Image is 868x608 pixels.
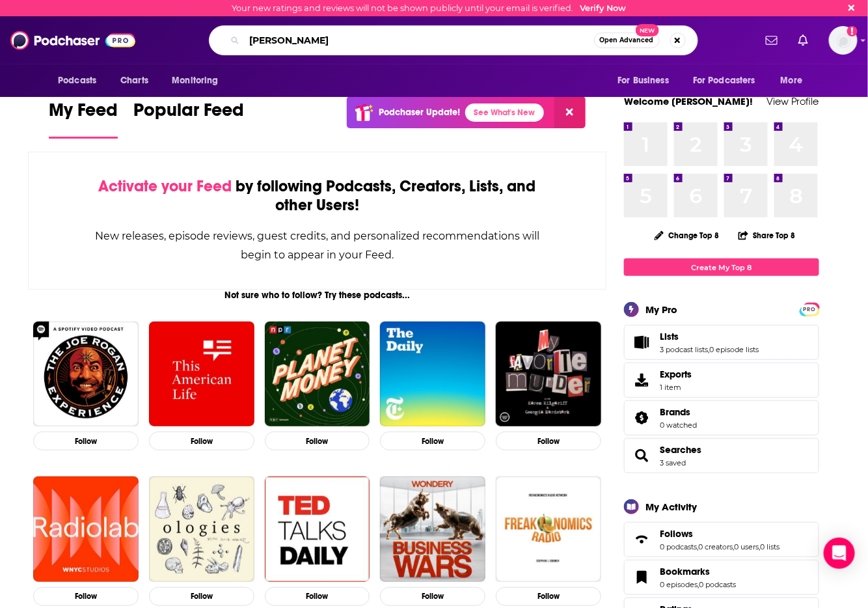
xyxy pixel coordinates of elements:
span: Searches [624,438,819,473]
img: Podchaser - Follow, Share and Rate Podcasts [10,28,135,53]
a: Show notifications dropdown [761,29,783,51]
button: open menu [772,68,819,93]
span: More [781,72,803,90]
a: Lists [629,333,655,352]
img: Freakonomics Radio [496,477,601,582]
div: Search podcasts, credits, & more... [209,25,698,55]
button: Follow [265,587,370,606]
button: open menu [163,68,235,93]
a: Follows [629,531,655,549]
svg: Email not verified [847,26,858,36]
button: open menu [608,68,685,93]
a: Planet Money [265,322,370,427]
a: View Profile [766,95,819,107]
span: Lists [624,325,819,360]
a: My Favorite Murder with Karen Kilgariff and Georgia Hardstark [496,322,601,427]
span: Brands [660,406,690,418]
a: PRO [802,304,817,314]
button: Follow [33,432,139,450]
a: Follows [660,528,780,540]
span: Logged in as charlottestone [829,26,858,55]
a: 3 saved [660,458,686,467]
img: The Daily [380,322,485,427]
a: Ologies with Alie Ward [149,477,254,582]
a: 0 users [734,542,759,551]
a: Bookmarks [660,566,736,577]
div: by following Podcasts, Creators, Lists, and other Users! [94,177,541,215]
a: 0 episodes [660,580,698,589]
a: Welcome [PERSON_NAME]! [624,95,753,107]
button: Change Top 8 [647,227,727,243]
button: open menu [685,68,774,93]
a: Charts [112,68,156,93]
a: Brands [660,406,697,418]
div: New releases, episode reviews, guest credits, and personalized recommendations will begin to appe... [94,227,541,264]
span: Activate your Feed [98,176,232,196]
button: Follow [149,587,254,606]
a: Bookmarks [629,568,655,587]
img: Radiolab [33,477,139,582]
span: My Feed [49,99,118,129]
span: Lists [660,331,679,342]
span: Charts [120,72,148,90]
a: Exports [624,363,819,398]
span: Bookmarks [624,560,819,595]
span: 1 item [660,383,692,392]
a: Searches [660,444,701,456]
img: User Profile [829,26,858,55]
button: Show profile menu [829,26,858,55]
img: TED Talks Daily [265,477,370,582]
span: Follows [624,522,819,557]
button: Follow [265,432,370,450]
span: For Business [617,72,669,90]
a: Verify Now [580,3,627,13]
a: 0 episode lists [709,345,759,354]
div: Not sure who to follow? Try these podcasts... [28,290,606,301]
img: This American Life [149,322,254,427]
span: , [697,542,698,551]
button: open menu [49,68,113,93]
a: 0 podcasts [699,580,736,589]
div: My Pro [645,303,677,316]
span: Popular Feed [133,99,244,129]
button: Follow [33,587,139,606]
a: 3 podcast lists [660,345,708,354]
a: See What's New [465,104,544,122]
a: 0 watched [660,421,697,430]
button: Follow [496,432,601,450]
span: , [698,580,699,589]
div: Open Intercom Messenger [824,538,855,569]
a: Brands [629,409,655,427]
button: Follow [380,432,485,450]
a: Create My Top 8 [624,258,819,276]
span: Bookmarks [660,566,710,577]
span: Follows [660,528,693,540]
a: 0 lists [760,542,780,551]
span: , [759,542,760,551]
a: Show notifications dropdown [793,29,813,51]
a: Popular Feed [133,99,244,139]
img: The Joe Rogan Experience [33,322,139,427]
span: Exports [660,368,692,380]
button: Follow [496,587,601,606]
span: For Podcasters [693,72,755,90]
span: New [636,24,659,36]
span: , [733,542,734,551]
button: Follow [149,432,254,450]
span: , [708,345,709,354]
a: My Feed [49,99,118,139]
input: Search podcasts, credits, & more... [245,30,594,51]
img: Business Wars [380,477,485,582]
span: Brands [624,400,819,435]
a: Searches [629,447,655,465]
